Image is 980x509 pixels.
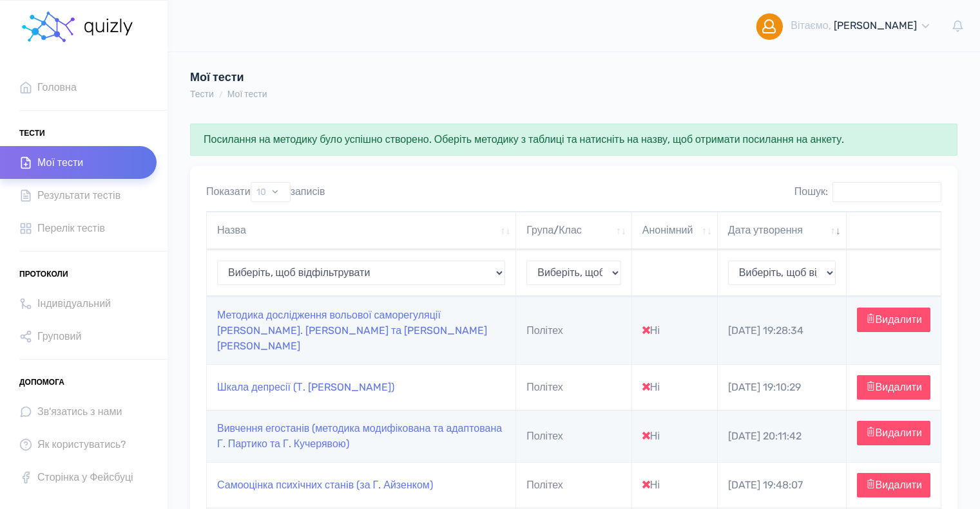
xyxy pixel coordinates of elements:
[251,182,291,202] select: Показатизаписів
[794,182,941,202] label: Пошук:
[632,364,718,410] td: Ні
[217,381,394,393] a: Шкала депресії (Т. [PERSON_NAME])
[217,479,433,491] a: Самооцінка психiчних станiв (за Г. Айзенком)
[37,295,111,312] span: Індивідуальний
[214,88,267,101] li: Мої тести
[207,212,516,250] th: Назва: активувати для сортування стовпців за зростанням
[857,308,930,332] button: Видалити
[832,182,941,202] input: Пошук:
[857,421,930,445] button: Видалити
[19,8,77,46] img: homepage
[632,462,718,508] td: Ні
[37,328,81,345] span: Груповий
[516,410,632,462] td: Політех
[217,422,502,450] a: Вивчення егостанів (методика модифікована та адаптована Г. Партико та Г. Кучерявою)
[516,364,632,410] td: Політех
[718,212,847,250] th: Дата утворення: активувати для сортування стовпців за зростанням
[718,364,847,410] td: [DATE] 19:10:29
[37,154,83,171] span: Мої тести
[718,297,847,364] td: [DATE] 19:28:34
[19,124,45,143] span: Тести
[19,1,135,52] a: homepage homepage
[19,373,64,392] span: Допомога
[857,473,930,497] button: Видалити
[217,309,487,352] a: Методика дослідження вольової саморегуляції [PERSON_NAME]. [PERSON_NAME] та [PERSON_NAME] [PERSON...
[632,212,718,250] th: Анонімний: активувати для сортування стовпців за зростанням
[632,297,718,364] td: Ні
[516,462,632,508] td: Політех
[718,462,847,508] td: [DATE] 19:48:07
[83,19,135,35] img: homepage
[190,124,957,156] div: Посилання на методику було успішно створено. Оберіть методику з таблиці та натисніть на назву, що...
[37,79,77,96] span: Головна
[190,88,214,101] li: Тести
[190,88,267,101] nav: breadcrumb
[190,71,629,85] h4: Мої тести
[206,182,325,202] label: Показати записів
[37,436,126,453] span: Як користуватись?
[857,375,930,400] button: Видалити
[516,297,632,364] td: Політех
[37,219,105,237] span: Перелік тестів
[718,410,847,462] td: [DATE] 20:11:42
[37,403,122,420] span: Зв'язатись з нами
[19,264,68,284] span: Протоколи
[37,468,133,486] span: Сторінка у Фейсбуці
[516,212,632,250] th: Група/Клас: активувати для сортування стовпців за зростанням
[834,19,917,32] span: [PERSON_NAME]
[632,410,718,462] td: Ні
[37,187,120,204] span: Результати тестів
